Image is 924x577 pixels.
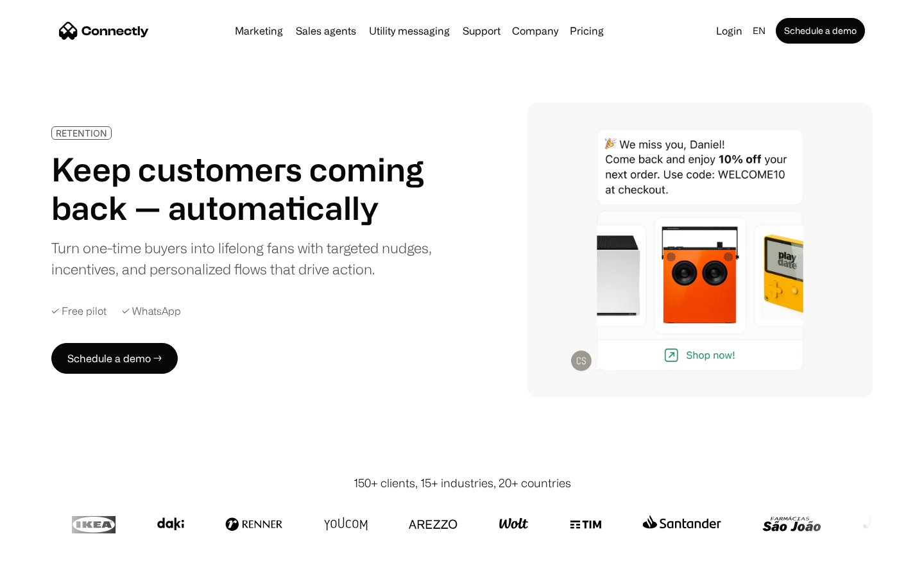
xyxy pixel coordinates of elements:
[122,305,181,317] div: ✓ WhatsApp
[512,22,558,40] div: Company
[354,474,571,492] div: 150+ clients, 15+ industries, 20+ countries
[51,305,107,317] div: ✓ Free pilot
[51,237,441,280] div: Turn one-time buyers into lifelong fans with targeted nudges, incentives, and personalized flows ...
[13,553,77,573] aside: Language selected: English
[776,18,865,44] a: Schedule a demo
[753,22,766,40] div: en
[364,26,455,36] a: Utility messaging
[230,26,288,36] a: Marketing
[565,26,609,36] a: Pricing
[51,150,441,227] h1: Keep customers coming back — automatically
[458,26,506,36] a: Support
[291,26,361,36] a: Sales agents
[26,555,77,573] ul: Language list
[711,22,748,40] a: Login
[51,343,178,374] a: Schedule a demo →
[56,128,107,138] div: RETENTION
